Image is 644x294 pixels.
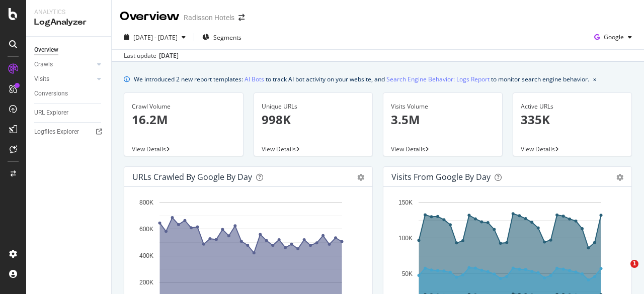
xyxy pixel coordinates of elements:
div: Crawl Volume [132,102,235,111]
div: Logfiles Explorer [34,127,79,137]
a: Search Engine Behavior: Logs Report [386,74,490,84]
p: 335K [521,111,624,128]
a: Crawls [34,59,94,70]
div: Unique URLs [262,102,365,111]
span: View Details [262,145,296,153]
div: arrow-right-arrow-left [238,14,245,21]
div: URL Explorer [34,108,68,118]
div: Conversions [34,88,68,99]
text: 400K [139,252,153,259]
text: 150K [398,199,413,206]
div: Radisson Hotels [184,13,234,23]
span: View Details [521,145,555,153]
span: View Details [132,145,166,153]
div: Visits [34,74,49,84]
iframe: Intercom live chat [610,260,634,284]
div: Analytics [34,8,103,17]
p: 3.5M [391,111,495,128]
a: Overview [34,45,104,55]
span: [DATE] - [DATE] [133,33,178,42]
button: close banner [591,72,599,86]
div: URLs Crawled by Google by day [132,172,252,182]
div: Visits from Google by day [391,172,491,182]
div: Last update [124,51,179,60]
div: LogAnalyzer [34,17,103,28]
button: [DATE] - [DATE] [120,29,190,45]
div: [DATE] [159,51,179,60]
p: 16.2M [132,111,235,128]
p: 998K [262,111,365,128]
text: 200K [139,279,153,286]
div: Overview [34,45,58,55]
a: Visits [34,74,94,84]
div: gear [357,174,364,181]
div: Overview [120,8,180,25]
a: Logfiles Explorer [34,127,104,137]
text: 100K [398,235,413,242]
span: View Details [391,145,425,153]
a: URL Explorer [34,108,104,118]
text: 50K [402,270,413,277]
div: info banner [124,74,632,84]
span: Google [604,33,624,41]
button: Google [590,29,636,45]
div: Active URLs [521,102,624,111]
a: AI Bots [245,74,264,84]
div: Crawls [34,59,53,70]
div: Visits Volume [391,102,495,111]
span: Segments [213,33,242,42]
text: 800K [139,199,153,206]
text: 600K [139,226,153,233]
div: We introduced 2 new report templates: to track AI bot activity on your website, and to monitor se... [134,74,589,84]
span: 1 [630,260,638,268]
button: Segments [198,29,246,45]
div: gear [616,174,623,181]
a: Conversions [34,88,104,99]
